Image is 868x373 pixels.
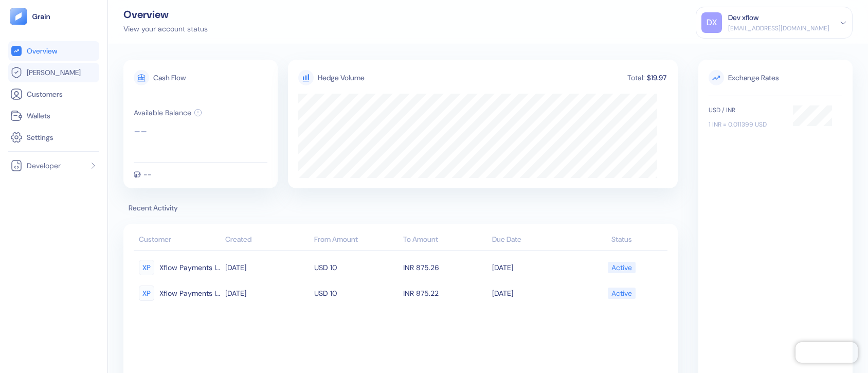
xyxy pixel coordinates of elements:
[27,46,57,56] span: Overview
[123,203,678,214] span: Recent Activity
[611,259,632,276] div: Active
[626,74,646,81] div: Total:
[701,12,722,33] div: DX
[401,280,490,306] td: INR 875.22
[795,342,858,363] iframe: Chatra live chat
[134,123,147,139] div: --
[143,171,152,178] div: --
[10,8,27,25] img: logo-tablet-V2.svg
[709,70,842,85] span: Exchange Rates
[27,89,63,99] span: Customers
[134,109,202,117] button: Available Balance
[312,230,401,251] th: From Amount
[10,110,97,122] a: Wallets
[223,280,312,306] td: [DATE]
[401,230,490,251] th: To Amount
[223,230,312,251] th: Created
[134,109,191,116] div: Available Balance
[490,280,578,306] td: [DATE]
[709,120,783,129] div: 1 INR = 0.011399 USD
[318,73,365,83] div: Hedge Volume
[10,45,97,57] a: Overview
[611,285,632,302] div: Active
[32,13,51,20] img: logo
[10,131,97,144] a: Settings
[646,74,667,81] div: $19.97
[159,259,220,276] span: Xflow Payments Inc.
[312,280,401,306] td: USD 10
[490,230,578,251] th: Due Date
[10,88,97,100] a: Customers
[223,255,312,280] td: [DATE]
[581,234,662,245] div: Status
[134,230,223,251] th: Customer
[728,24,829,33] div: [EMAIL_ADDRESS][DOMAIN_NAME]
[139,286,154,301] div: XP
[728,12,758,23] div: Dev xflow
[27,67,81,78] span: [PERSON_NAME]
[312,255,401,280] td: USD 10
[139,260,154,275] div: XP
[123,9,208,20] div: Overview
[401,255,490,280] td: INR 875.26
[27,132,53,143] span: Settings
[10,66,97,79] a: [PERSON_NAME]
[153,74,186,81] div: Cash Flow
[27,161,61,171] span: Developer
[490,255,578,280] td: [DATE]
[159,285,220,302] span: Xflow Payments Inc.
[27,111,50,121] span: Wallets
[123,24,208,34] div: View your account status
[709,105,783,115] div: USD / INR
